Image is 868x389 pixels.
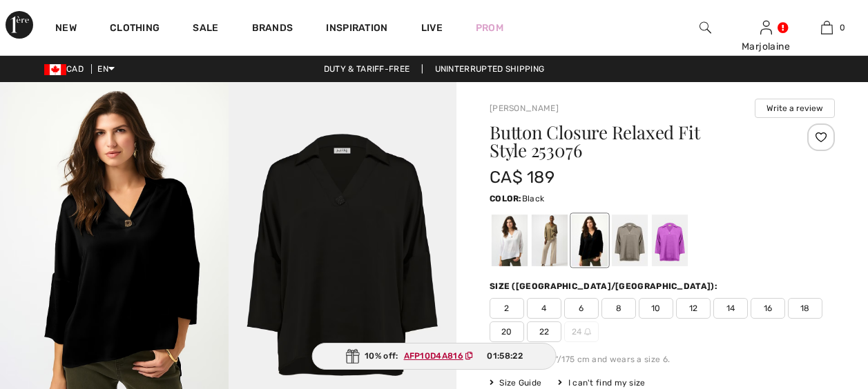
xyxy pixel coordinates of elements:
[492,215,528,266] div: Vanilla 30
[840,21,845,34] span: 0
[487,350,522,362] span: 01:58:22
[652,215,688,266] div: Cosmos
[821,19,833,36] img: My Bag
[713,298,748,319] span: 14
[44,64,66,75] img: Canadian Dollar
[490,103,559,113] a: [PERSON_NAME]
[527,298,561,319] span: 4
[564,321,599,342] span: 24
[676,298,711,319] span: 12
[6,11,33,39] img: 1ère Avenue
[755,99,835,118] button: Write a review
[44,64,89,74] span: CAD
[55,22,77,37] a: New
[490,194,522,203] span: Color:
[193,22,218,37] a: Sale
[490,377,541,389] span: Size Guide
[326,22,387,37] span: Inspiration
[736,39,795,54] div: Marjolaine
[797,19,856,36] a: 0
[490,353,835,366] div: Our model is 5'9"/175 cm and wears a size 6.
[404,351,463,361] ins: AFP10D4A816
[110,22,160,37] a: Clothing
[345,349,359,363] img: Gift.svg
[584,328,591,335] img: ring-m.svg
[522,194,545,203] span: Black
[751,298,785,319] span: 16
[639,298,673,319] span: 10
[760,21,772,34] a: Sign In
[564,298,599,319] span: 6
[421,21,443,35] a: Live
[700,19,711,36] img: search the website
[572,215,608,266] div: Black
[311,343,557,370] div: 10% off:
[476,21,503,35] a: Prom
[490,298,524,319] span: 2
[490,168,554,187] span: CA$ 189
[612,215,648,266] div: Moonstone
[490,123,778,159] h1: Button Closure Relaxed Fit Style 253076
[532,215,568,266] div: Java
[760,19,772,36] img: My Info
[252,22,293,37] a: Brands
[490,280,720,292] div: Size ([GEOGRAPHIC_DATA]/[GEOGRAPHIC_DATA]):
[490,321,524,342] span: 20
[527,321,561,342] span: 22
[97,64,115,74] span: EN
[558,377,645,389] div: I can't find my size
[601,298,636,319] span: 8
